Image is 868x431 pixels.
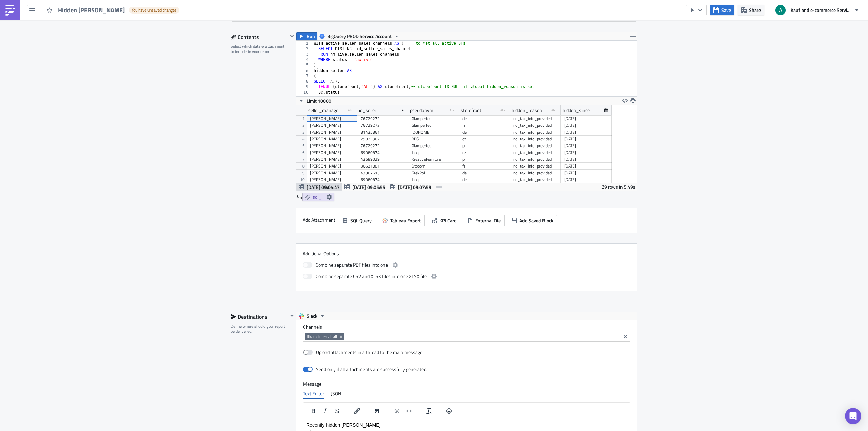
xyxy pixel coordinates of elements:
div: 43689029 [361,156,405,163]
div: Contents [231,32,288,42]
div: [DATE] [564,115,608,122]
p: Hi everyone, [3,10,324,16]
div: seller_manager [308,105,340,115]
div: 29 rows in 5.49s [601,183,635,191]
button: KPI Card [428,215,460,226]
div: 3 [296,52,313,57]
button: Insert/edit link [351,406,363,416]
span: Save [721,6,731,14]
div: 29025362 [361,136,405,142]
div: fr [462,163,507,170]
button: Clear formatting [423,406,435,416]
div: de [462,176,507,183]
button: Save [710,5,734,15]
span: [DATE] 09:07:59 [398,183,431,191]
div: 76729272 [361,122,405,129]
button: SQL Query [339,215,375,226]
div: de [462,129,507,136]
div: no_tax_info_provided [513,149,557,156]
div: 36531881 [361,163,405,170]
div: id_seller [359,105,376,115]
div: pl [462,142,507,149]
div: 11 [296,95,313,100]
div: 7 [296,73,313,79]
div: 76729272 [361,115,405,122]
div: [PERSON_NAME] [310,170,354,176]
div: Janaji [412,149,456,156]
div: 5 [296,62,313,68]
div: [PERSON_NAME] [310,142,354,149]
div: Dtboom [412,163,456,170]
button: Remove Tag [338,333,344,340]
div: 43967613 [361,170,405,176]
div: Destinations [231,312,288,322]
span: Run [307,32,315,40]
button: Strikethrough [331,406,343,416]
span: You have unsaved changes [132,7,177,13]
span: [DATE] 09:04:47 [307,183,340,191]
div: cz [462,149,507,156]
div: 2 [296,46,313,52]
div: [PERSON_NAME] [310,136,354,142]
label: Message [303,381,630,387]
div: pl [462,156,507,163]
div: no_tax_info_provided [513,170,557,176]
button: Emojis [443,406,455,416]
div: fr [462,122,507,129]
div: BBG [412,136,456,142]
div: no_tax_info_provided [513,176,557,183]
div: [PERSON_NAME] [310,115,354,122]
div: Send only if all attachments are successfully generated. [316,366,427,372]
div: [PERSON_NAME] [310,163,354,170]
div: KreativeFurniture [412,156,456,163]
div: Glamperfeu [412,115,456,122]
label: Add Attachment [303,215,335,225]
img: PushMetrics [5,5,16,16]
div: [DATE] [564,142,608,149]
span: Add Saved Block [519,217,553,224]
div: hidden_reason [512,105,542,115]
button: Bold [308,406,319,416]
span: Combine separate PDF files into one [316,261,388,269]
div: [DATE] [564,163,608,170]
button: Slack [296,312,328,320]
img: Avatar [775,4,786,16]
div: 69080874 [361,176,405,183]
div: storefront [461,105,481,115]
span: sql_1 [313,194,324,200]
div: [DATE] [564,122,608,129]
span: External File [475,217,501,224]
span: Hidden [PERSON_NAME] [58,6,125,14]
div: no_tax_info_provided [513,115,557,122]
div: no_tax_info_provided [513,122,557,129]
div: no_tax_info_provided [513,136,557,142]
div: Open Intercom Messenger [845,408,861,424]
div: 76729272 [361,142,405,149]
span: Kaufland e-commerce Services GmbH & Co. KG [791,6,852,14]
label: Upload attachments in a thread to the main message [303,349,422,355]
div: [DATE] [564,149,608,156]
div: [DATE] [564,176,608,183]
button: Share [738,5,764,15]
div: cz [462,136,507,142]
span: Slack [307,312,317,320]
span: [DATE] 09:05:55 [352,183,386,191]
label: Channels [303,324,630,330]
button: Blockquote [371,406,383,416]
p: Recently hidden [PERSON_NAME] [3,3,324,8]
div: [PERSON_NAME] [310,129,354,136]
div: no_tax_info_provided [513,163,557,170]
div: no_tax_info_provided [513,142,557,149]
button: External File [464,215,505,226]
div: 10 [296,90,313,95]
div: Glamperfeu [412,122,456,129]
div: [DATE] [564,156,608,163]
div: 8 [296,79,313,84]
body: Rich Text Area. Press ALT-0 for help. [3,3,324,23]
span: #kam-internal-all [307,334,337,339]
button: Hide content [288,32,296,40]
button: Add Saved Block [508,215,557,226]
div: no_tax_info_provided [513,156,557,163]
button: [DATE] 09:05:55 [342,183,388,191]
span: Tableau Export [390,217,421,224]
